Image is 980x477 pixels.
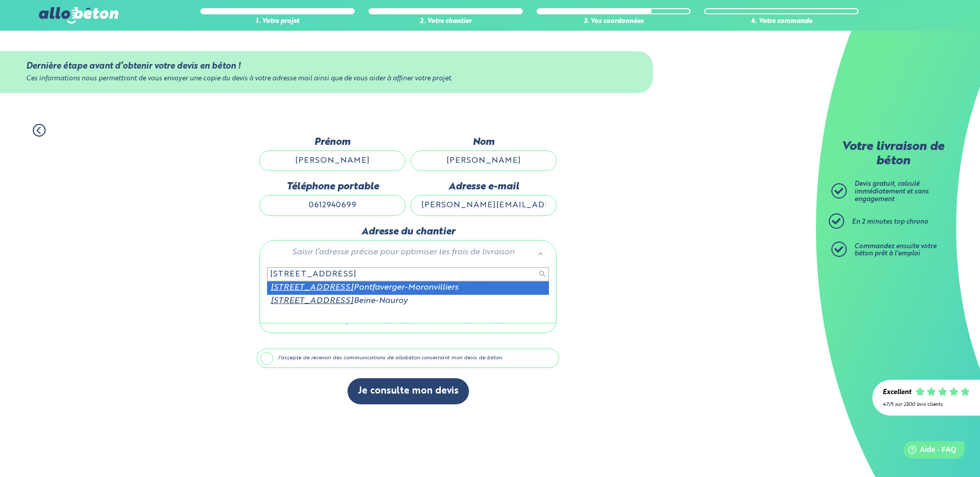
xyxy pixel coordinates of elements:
[271,284,354,292] span: [STREET_ADDRESS]
[889,437,969,466] iframe: Help widget launcher
[271,297,354,305] span: [STREET_ADDRESS]
[267,295,549,308] div: Beine-Nauroy
[267,281,549,294] div: Pontfaverger-Moronvilliers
